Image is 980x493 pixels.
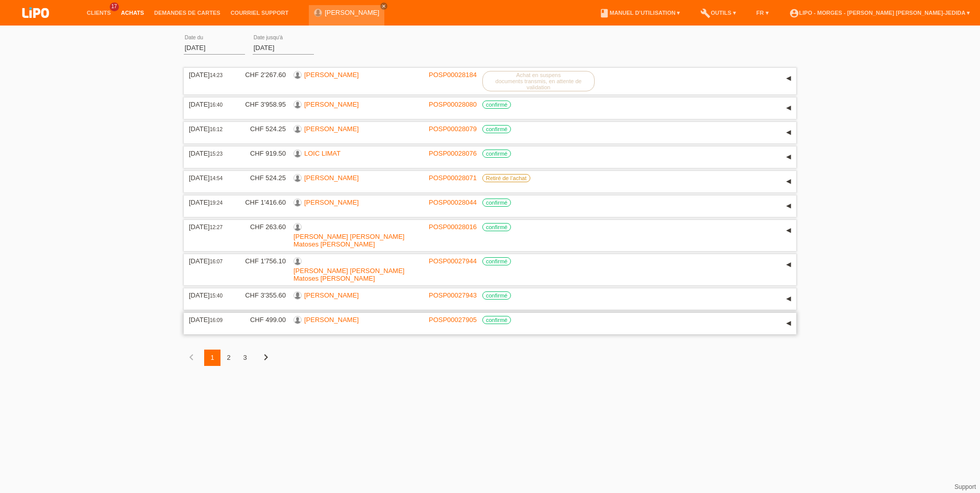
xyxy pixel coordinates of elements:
span: 16:09 [210,317,223,323]
a: LOIC LIMAT [304,150,340,157]
span: 15:40 [210,293,223,299]
a: POSP00028080 [429,101,477,108]
a: [PERSON_NAME] [304,199,359,206]
div: CHF 1'416.60 [237,199,286,206]
div: [DATE] [189,291,230,299]
div: [DATE] [189,316,230,324]
div: CHF 263.60 [237,223,286,231]
div: étendre/coller [781,150,796,165]
div: [DATE] [189,199,230,206]
label: confirmé [482,223,511,231]
label: confirmé [482,199,511,207]
div: étendre/coller [781,291,796,307]
a: [PERSON_NAME] [304,174,359,182]
span: 15:23 [210,151,223,157]
label: Retiré de l‘achat [482,174,530,182]
a: [PERSON_NAME] [PERSON_NAME] Matoses [PERSON_NAME] [293,233,404,248]
a: [PERSON_NAME] [304,101,359,108]
a: Support [954,483,976,490]
div: étendre/coller [781,174,796,189]
label: confirmé [482,316,511,324]
div: CHF 3'355.60 [237,291,286,299]
div: CHF 3'958.95 [237,101,286,108]
a: FR ▾ [751,10,774,16]
label: Achat en suspens documents transmis, en attente de validation [482,71,595,91]
span: 16:12 [210,127,223,132]
a: account_circleLIPO - Morges - [PERSON_NAME] [PERSON_NAME]-Jedida ▾ [784,10,975,16]
a: LIPO pay [10,21,61,29]
div: [DATE] [189,174,230,182]
label: confirmé [482,125,511,133]
a: POSP00028079 [429,125,477,133]
a: POSP00028016 [429,223,477,231]
a: Achats [116,10,149,16]
a: Clients [82,10,116,16]
a: [PERSON_NAME] [PERSON_NAME] Matoses [PERSON_NAME] [293,267,404,282]
div: étendre/coller [781,257,796,273]
label: confirmé [482,257,511,265]
a: POSP00028184 [429,71,477,79]
i: chevron_left [185,351,198,363]
a: [PERSON_NAME] [304,291,359,299]
span: 14:23 [210,72,223,78]
div: étendre/coller [781,71,796,86]
span: 17 [110,3,119,11]
a: POSP00027944 [429,257,477,265]
a: buildOutils ▾ [695,10,741,16]
div: CHF 524.25 [237,174,286,182]
div: étendre/coller [781,316,796,331]
div: [DATE] [189,150,230,157]
span: 14:54 [210,176,223,181]
a: [PERSON_NAME] [325,9,379,16]
i: chevron_right [260,351,272,363]
label: confirmé [482,291,511,300]
div: [DATE] [189,223,230,231]
div: [DATE] [189,71,230,79]
div: [DATE] [189,125,230,133]
div: étendre/coller [781,199,796,214]
a: POSP00027943 [429,291,477,299]
span: 12:27 [210,225,223,230]
label: confirmé [482,101,511,109]
a: [PERSON_NAME] [304,71,359,79]
a: POSP00027905 [429,316,477,324]
a: bookManuel d’utilisation ▾ [594,10,685,16]
div: CHF 524.25 [237,125,286,133]
a: POSP00028044 [429,199,477,206]
i: book [599,8,609,18]
div: 1 [204,350,220,366]
span: 16:40 [210,102,223,108]
div: 2 [220,350,237,366]
i: build [700,8,710,18]
div: étendre/coller [781,125,796,140]
div: CHF 499.00 [237,316,286,324]
span: 19:24 [210,200,223,206]
a: Demandes de cartes [149,10,226,16]
div: CHF 1'756.10 [237,257,286,265]
div: étendre/coller [781,101,796,116]
div: étendre/coller [781,223,796,238]
label: confirmé [482,150,511,158]
div: [DATE] [189,101,230,108]
div: CHF 919.50 [237,150,286,157]
a: POSP00028076 [429,150,477,157]
a: [PERSON_NAME] [304,316,359,324]
a: [PERSON_NAME] [304,125,359,133]
a: POSP00028071 [429,174,477,182]
div: CHF 2'267.60 [237,71,286,79]
i: account_circle [789,8,799,18]
span: 16:07 [210,259,223,264]
div: 3 [237,350,253,366]
div: [DATE] [189,257,230,265]
a: close [380,3,387,10]
a: Courriel Support [226,10,293,16]
i: close [381,4,386,9]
